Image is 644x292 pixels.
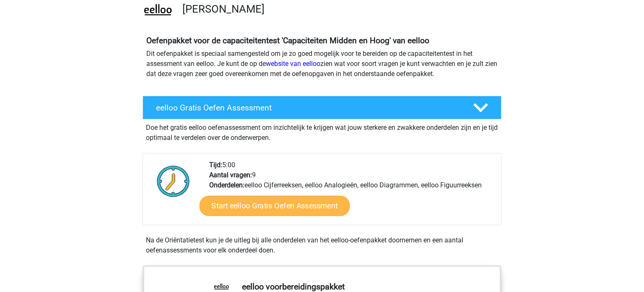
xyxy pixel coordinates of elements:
b: Oefenpakket voor de capaciteitentest 'Capaciteiten Midden en Hoog' van eelloo [146,36,429,45]
div: 5:00 9 eelloo Cijferreeksen, eelloo Analogieën, eelloo Diagrammen, eelloo Figuurreeksen [203,160,501,225]
div: Doe het gratis eelloo oefenassessment om inzichtelijk te krijgen wat jouw sterkere en zwakkere on... [143,119,501,143]
img: Klok [152,160,195,202]
a: Start eelloo Gratis Oefen Assessment [200,196,350,216]
a: website van eelloo [266,60,320,68]
b: Aantal vragen: [209,171,252,179]
h3: [PERSON_NAME] [182,3,495,16]
p: Dit oefenpakket is speciaal samengesteld om je zo goed mogelijk voor te bereiden op de capaciteit... [146,49,498,79]
div: Na de Oriëntatietest kun je de uitleg bij alle onderdelen van het eelloo-oefenpakket doornemen en... [143,235,501,255]
a: eelloo Gratis Oefen Assessment [139,96,505,119]
b: Onderdelen: [209,181,244,189]
h4: eelloo Gratis Oefen Assessment [156,103,460,113]
b: Tijd: [209,161,222,169]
